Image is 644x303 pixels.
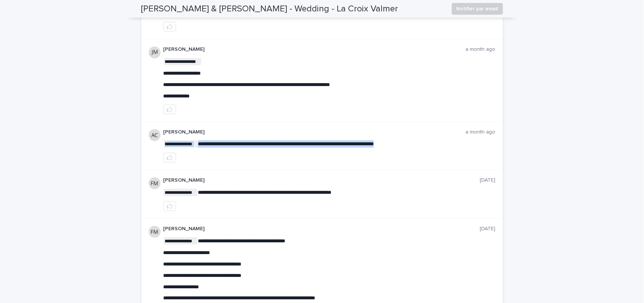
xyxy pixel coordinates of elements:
[163,226,480,232] p: [PERSON_NAME]
[466,129,496,135] p: a month ago
[163,22,176,31] button: like this post
[163,177,480,183] p: [PERSON_NAME]
[163,153,176,162] button: like this post
[457,5,498,13] span: Notifier par email
[452,3,503,15] button: Notifier par email
[163,104,176,114] button: like this post
[163,46,466,53] p: [PERSON_NAME]
[163,201,176,211] button: like this post
[480,226,496,232] p: [DATE]
[466,46,496,53] p: a month ago
[163,129,466,135] p: [PERSON_NAME]
[141,4,398,14] h2: [PERSON_NAME] & [PERSON_NAME] - Wedding - La Croix Valmer
[480,177,496,183] p: [DATE]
